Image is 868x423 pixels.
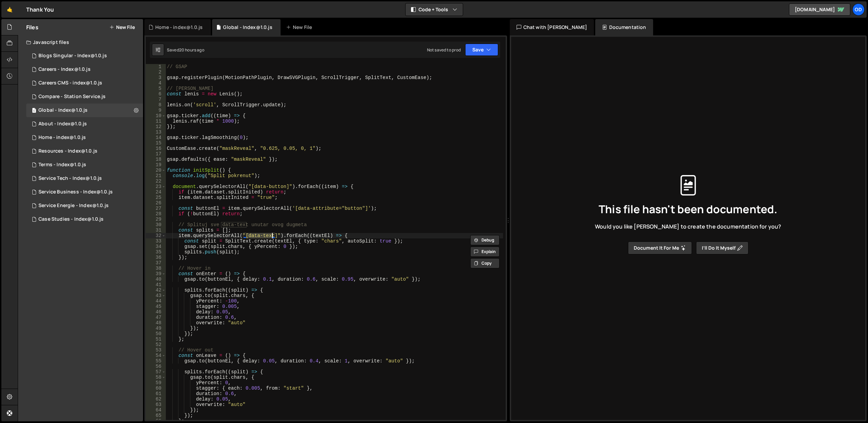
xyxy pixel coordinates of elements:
[146,97,166,102] div: 7
[146,304,166,309] div: 45
[146,380,166,386] div: 59
[38,107,88,113] div: Global - Index@1.0.js
[38,189,113,195] div: Service Business - Index@1.0.js
[146,129,166,135] div: 13
[146,69,166,75] div: 2
[146,391,166,396] div: 61
[26,117,143,131] div: 16150/44188.js
[470,235,500,245] button: Debug
[38,135,86,141] div: Home - index@1.0.js
[38,175,102,182] div: Service Tech - Index@1.0.js
[146,178,166,184] div: 22
[146,64,166,69] div: 1
[146,189,166,195] div: 24
[26,49,143,63] div: 16150/45011.js
[146,331,166,336] div: 50
[146,75,166,80] div: 3
[109,25,135,30] button: New File
[595,223,781,230] span: Would you like [PERSON_NAME] to create the documentation for you?
[146,293,166,298] div: 43
[146,298,166,304] div: 44
[146,386,166,391] div: 60
[146,287,166,293] div: 42
[406,3,463,16] button: Code + Tools
[38,162,86,168] div: Terms - Index@1.0.js
[146,162,166,168] div: 19
[26,144,143,158] div: 16150/43656.js
[146,91,166,97] div: 6
[628,241,692,254] button: Document it for me
[38,216,104,222] div: Case Studies - Index@1.0.js
[146,249,166,255] div: 35
[146,102,166,108] div: 8
[146,238,166,244] div: 33
[146,200,166,206] div: 26
[146,206,166,211] div: 27
[146,282,166,287] div: 41
[38,94,106,100] div: Compare - Station Service.js
[146,375,166,380] div: 58
[146,244,166,249] div: 34
[146,309,166,315] div: 46
[146,364,166,369] div: 56
[146,135,166,140] div: 14
[26,131,143,144] div: 16150/43401.js
[38,203,109,209] div: Service Energie - Index@1.0.js
[146,184,166,189] div: 23
[146,108,166,113] div: 9
[470,247,500,257] button: Explain
[146,211,166,217] div: 28
[26,185,143,199] div: 16150/43693.js
[595,19,653,35] div: Documentation
[427,47,461,53] div: Not saved to prod
[146,315,166,320] div: 47
[146,342,166,347] div: 52
[146,140,166,146] div: 15
[26,5,54,14] div: Thank You
[223,24,272,31] div: Global - Index@1.0.js
[146,173,166,178] div: 21
[38,66,91,73] div: Careers - Index@1.0.js
[146,402,166,407] div: 63
[146,369,166,375] div: 57
[146,168,166,173] div: 20
[146,119,166,124] div: 11
[26,63,143,76] div: 16150/44830.js
[789,3,850,16] a: [DOMAIN_NAME]
[146,151,166,157] div: 17
[38,148,97,154] div: Resources - Index@1.0.js
[26,90,143,104] div: 16150/44840.js
[155,24,203,31] div: Home - index@1.0.js
[146,222,166,228] div: 30
[852,3,865,16] a: Od
[26,158,143,172] div: 16150/43555.js
[146,228,166,233] div: 31
[32,108,36,114] span: 1
[146,353,166,358] div: 54
[26,172,143,185] div: 16150/43704.js
[38,121,87,127] div: About - Index@1.0.js
[146,80,166,86] div: 4
[146,407,166,413] div: 64
[470,258,500,268] button: Copy
[146,396,166,402] div: 62
[26,23,38,31] h2: Files
[510,19,594,35] div: Chat with [PERSON_NAME]
[146,277,166,282] div: 40
[599,204,777,215] span: This file hasn't been documented.
[146,347,166,353] div: 53
[38,53,107,59] div: Blogs Singular - Index@1.0.js
[146,358,166,364] div: 55
[26,104,143,117] div: 16150/43695.js
[146,157,166,162] div: 18
[179,47,204,53] div: 20 hours ago
[26,213,143,226] div: 16150/44116.js
[146,266,166,271] div: 38
[146,113,166,119] div: 10
[38,80,102,86] div: Careers CMS - index@1.0.js
[146,255,166,260] div: 36
[146,195,166,200] div: 25
[18,35,143,49] div: Javascript files
[146,336,166,342] div: 51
